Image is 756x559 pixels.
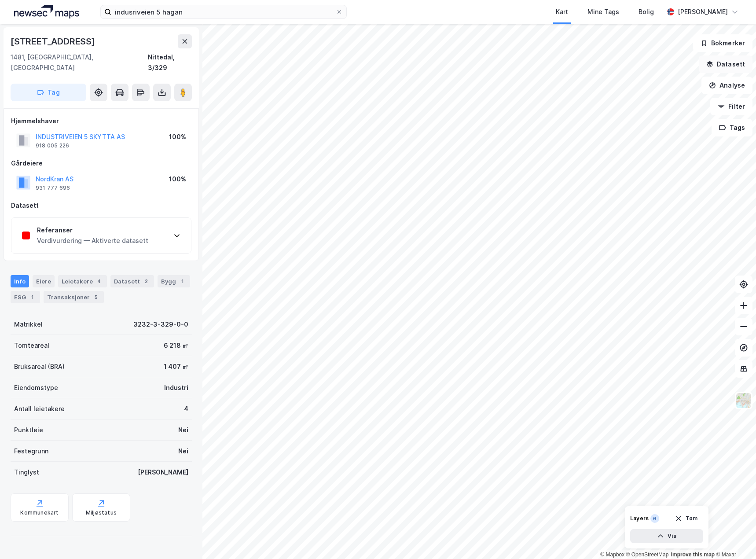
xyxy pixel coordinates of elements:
div: Industri [164,382,188,393]
div: Bolig [639,7,654,17]
div: 1 [28,293,37,302]
button: Tag [11,84,86,101]
a: OpenStreetMap [626,552,669,558]
div: Matrikkel [14,319,43,330]
iframe: Chat Widget [712,517,756,559]
img: logo.a4113a55bc3d86da70a041830d287a7e.svg [14,5,79,18]
div: 918 005 226 [36,142,69,149]
a: Mapbox [600,552,624,558]
div: Nei [178,425,188,435]
div: Festegrunn [14,446,48,456]
div: Info [11,275,29,287]
div: 6 218 ㎡ [164,340,188,351]
img: Z [735,392,752,409]
div: 1481, [GEOGRAPHIC_DATA], [GEOGRAPHIC_DATA] [11,52,148,73]
div: 100% [169,132,186,142]
div: Eiendomstype [14,382,58,393]
button: Filter [710,98,752,115]
div: 1 407 ㎡ [164,361,188,372]
div: [PERSON_NAME] [678,7,728,17]
div: [PERSON_NAME] [138,467,188,478]
div: Bruksareal (BRA) [14,361,65,372]
div: Eiere [33,275,55,287]
div: 4 [95,277,103,286]
div: 3232-3-329-0-0 [133,319,188,330]
div: 6 [650,514,659,523]
div: 5 [92,293,100,302]
div: Gårdeiere [11,158,191,169]
div: 1 [178,277,187,286]
div: Kontrollprogram for chat [712,517,756,559]
button: Tøm [669,511,703,526]
div: ESG [11,291,40,303]
div: Tinglyst [14,467,39,478]
div: Bygg [158,275,190,287]
div: Nei [178,446,188,456]
button: Tags [712,119,752,136]
div: Layers [630,515,649,522]
div: Tomteareal [14,340,49,351]
div: 2 [142,277,150,286]
div: Mine Tags [587,7,619,17]
div: 100% [169,174,186,184]
button: Bokmerker [693,34,752,52]
div: 4 [184,404,188,414]
div: Verdivurdering — Aktiverte datasett [37,235,148,246]
div: Antall leietakere [14,404,65,414]
div: Leietakere [58,275,107,287]
div: Kommunekart [20,509,59,516]
div: Transaksjoner [44,291,104,303]
div: Datasett [110,275,154,287]
div: Kart [556,7,568,17]
a: Improve this map [671,552,715,558]
div: 931 777 696 [36,184,70,191]
div: [STREET_ADDRESS] [11,34,97,48]
div: Punktleie [14,425,43,435]
div: Miljøstatus [86,509,117,516]
div: Nittedal, 3/329 [148,52,192,73]
div: Hjemmelshaver [11,116,191,126]
input: Søk på adresse, matrikkel, gårdeiere, leietakere eller personer [111,5,336,18]
button: Vis [630,529,703,543]
div: Referanser [37,225,148,235]
button: Analyse [701,77,752,94]
div: Datasett [11,200,191,211]
button: Datasett [699,55,752,73]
